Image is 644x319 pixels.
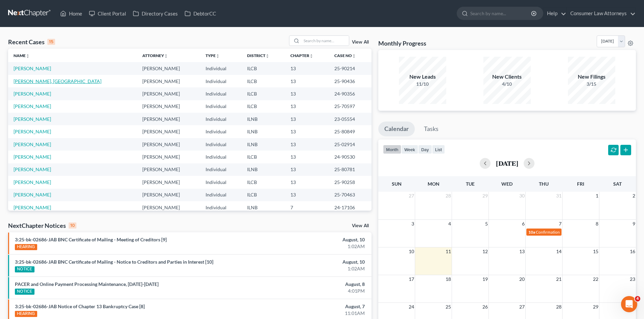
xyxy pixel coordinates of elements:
[15,266,34,272] div: NOTICE
[129,7,181,20] a: Directory Cases
[635,296,640,301] span: 4
[285,151,329,163] td: 13
[15,281,159,287] a: PACER and Online Payment Processing Maintenance, [DATE]-[DATE]
[329,75,371,87] td: 25-90436
[592,303,599,311] span: 29
[445,275,452,283] span: 18
[137,113,200,125] td: [PERSON_NAME]
[200,201,242,214] td: Individual
[253,243,365,250] div: 1:02AM
[567,7,636,20] a: Consumer Law Attorneys
[285,201,329,214] td: 7
[378,39,426,47] h3: Monthly Progress
[137,201,200,214] td: [PERSON_NAME]
[408,303,415,311] span: 24
[242,62,285,75] td: ILCB
[555,192,562,200] span: 31
[242,189,285,201] td: ILCB
[334,53,356,58] a: Case Nounfold_more
[137,100,200,113] td: [PERSON_NAME]
[544,7,566,20] a: Help
[558,220,562,228] span: 7
[418,122,445,136] a: Tasks
[242,75,285,87] td: ILCB
[329,163,371,176] td: 25-80781
[352,40,369,45] a: View All
[285,125,329,138] td: 13
[555,247,562,256] span: 14
[329,125,371,138] td: 25-80849
[483,73,531,81] div: New Clients
[629,275,636,283] span: 23
[242,151,285,163] td: ILCB
[329,100,371,113] td: 25-70597
[521,220,525,228] span: 6
[392,181,402,187] span: Sun
[329,201,371,214] td: 24-17106
[470,7,532,20] input: Search by name...
[408,247,415,256] span: 10
[137,151,200,163] td: [PERSON_NAME]
[568,81,615,87] div: 3/15
[383,145,401,154] button: month
[8,38,55,46] div: Recent Cases
[200,163,242,176] td: Individual
[329,113,371,125] td: 23-05554
[329,62,371,75] td: 25-90214
[445,192,452,200] span: 28
[378,122,415,136] a: Calendar
[285,138,329,151] td: 13
[592,247,599,256] span: 15
[466,181,475,187] span: Tue
[482,303,488,311] span: 26
[285,176,329,188] td: 13
[329,138,371,151] td: 25-02914
[445,303,452,311] span: 25
[14,116,51,122] a: [PERSON_NAME]
[15,311,37,317] div: HEARING
[242,113,285,125] td: ILNB
[142,53,168,58] a: Attorneyunfold_more
[285,62,329,75] td: 13
[448,220,452,228] span: 4
[411,220,415,228] span: 3
[57,7,86,20] a: Home
[14,129,51,134] a: [PERSON_NAME]
[14,91,51,97] a: [PERSON_NAME]
[242,201,285,214] td: ILNB
[555,303,562,311] span: 28
[629,247,636,256] span: 16
[14,53,30,58] a: Nameunfold_more
[14,154,51,160] a: [PERSON_NAME]
[26,54,30,58] i: unfold_more
[200,151,242,163] td: Individual
[8,221,76,230] div: NextChapter Notices
[329,87,371,100] td: 24-90356
[482,192,488,200] span: 29
[86,7,129,20] a: Client Portal
[352,54,356,58] i: unfold_more
[401,145,418,154] button: week
[242,138,285,151] td: ILNB
[519,275,525,283] span: 20
[137,138,200,151] td: [PERSON_NAME]
[206,53,220,58] a: Typeunfold_more
[613,181,622,187] span: Sat
[595,192,599,200] span: 1
[137,176,200,188] td: [PERSON_NAME]
[253,288,365,294] div: 4:01PM
[14,192,51,197] a: [PERSON_NAME]
[200,176,242,188] td: Individual
[501,181,512,187] span: Wed
[445,247,452,256] span: 11
[482,247,488,256] span: 12
[408,192,415,200] span: 27
[484,220,488,228] span: 5
[568,73,615,81] div: New Filings
[47,39,55,45] div: 15
[15,237,167,242] a: 3:25-bk-02686-JAB BNC Certificate of Mailing - Meeting of Creditors [9]
[14,141,51,147] a: [PERSON_NAME]
[181,7,219,20] a: DebtorCC
[242,176,285,188] td: ILCB
[302,36,349,46] input: Search by name...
